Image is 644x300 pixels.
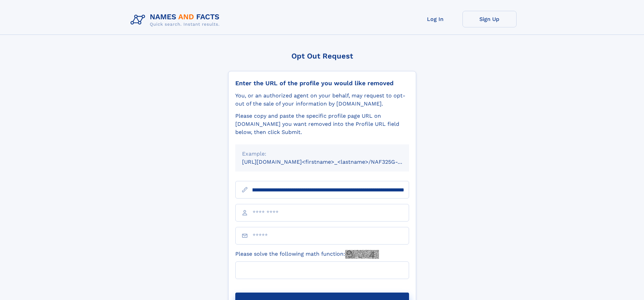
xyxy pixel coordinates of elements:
[235,112,409,136] div: Please copy and paste the specific profile page URL on [DOMAIN_NAME] you want removed into the Pr...
[128,11,225,29] img: Logo Names and Facts
[242,159,422,165] small: [URL][DOMAIN_NAME]<firstname>_<lastname>/NAF325G-xxxxxxxx
[462,11,517,27] a: Sign Up
[235,250,379,259] label: Please solve the following math function:
[235,92,409,108] div: You, or an authorized agent on your behalf, may request to opt-out of the sale of your informatio...
[408,11,462,27] a: Log In
[228,52,416,60] div: Opt Out Request
[242,150,402,158] div: Example:
[235,79,409,87] div: Enter the URL of the profile you would like removed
